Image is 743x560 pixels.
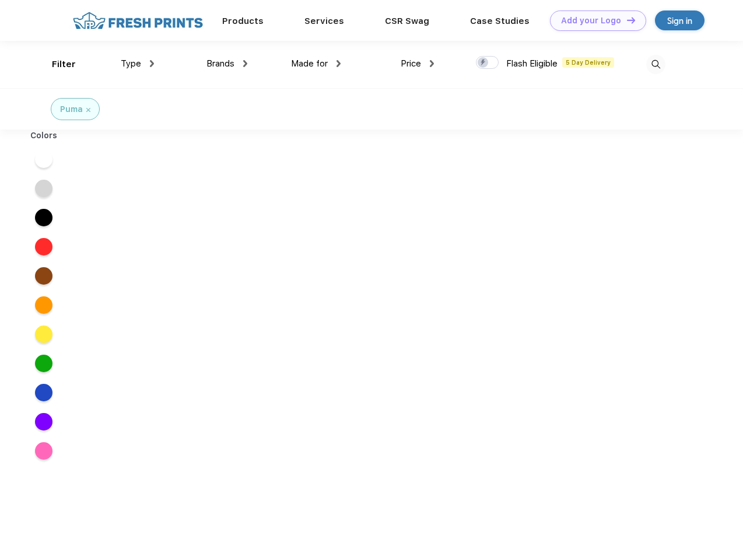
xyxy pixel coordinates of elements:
[86,108,90,112] img: filter_cancel.svg
[337,60,341,67] img: dropdown.png
[69,10,206,31] img: fo%20logo%202.webp
[562,57,614,68] span: 5 Day Delivery
[506,58,558,69] span: Flash Eligible
[22,129,66,142] div: Colors
[291,58,328,69] span: Made for
[401,58,421,69] span: Price
[206,58,234,69] span: Brands
[150,60,154,67] img: dropdown.png
[222,16,264,26] a: Products
[430,60,434,67] img: dropdown.png
[121,58,141,69] span: Type
[561,16,621,26] div: Add your Logo
[243,60,247,67] img: dropdown.png
[60,103,83,116] div: Puma
[655,10,705,30] a: Sign in
[52,58,76,71] div: Filter
[646,55,665,74] img: desktop_search.svg
[385,16,429,26] a: CSR Swag
[667,14,692,27] div: Sign in
[627,17,635,23] img: DT
[304,16,344,26] a: Services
